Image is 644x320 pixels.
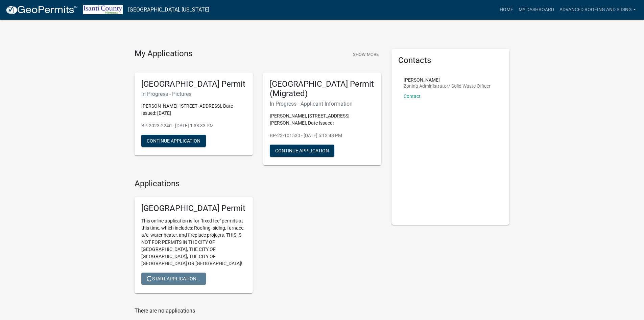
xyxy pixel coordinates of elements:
[270,132,375,139] p: BP-23-101530 - [DATE] 5:13:48 PM
[135,179,381,299] wm-workflow-list-section: Applications
[141,217,246,267] p: This online application is for "fixed fee" permits at this time, which includes: Roofing, siding,...
[398,56,503,65] h5: Contacts
[141,273,206,285] button: Start Application...
[516,3,557,16] a: My Dashboard
[135,307,381,315] p: There are no applications
[404,84,491,88] p: Zoning Administrator/ Solid Waste Officer
[128,4,209,16] a: [GEOGRAPHIC_DATA], [US_STATE]
[404,93,421,99] a: Contact
[557,3,639,16] a: Advanced Roofing and Siding
[141,91,246,97] h6: In Progress - Pictures
[270,101,375,107] h6: In Progress - Applicant Information
[404,78,491,82] p: [PERSON_NAME]
[497,3,516,16] a: Home
[141,122,246,129] p: BP-2023-2240 - [DATE] 1:38:33 PM
[147,276,200,281] span: Start Application...
[270,79,375,99] h5: [GEOGRAPHIC_DATA] Permit (Migrated)
[135,49,192,59] h4: My Applications
[270,112,375,127] p: [PERSON_NAME], [STREET_ADDRESS][PERSON_NAME], Date Issued:
[83,5,123,14] img: Isanti County, Minnesota
[135,179,381,189] h4: Applications
[141,79,246,89] h5: [GEOGRAPHIC_DATA] Permit
[141,204,246,213] h5: [GEOGRAPHIC_DATA] Permit
[141,135,206,147] button: Continue Application
[141,103,246,117] p: [PERSON_NAME], [STREET_ADDRESS], Date Issued: [DATE]
[350,49,381,60] button: Show More
[270,145,334,157] button: Continue Application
